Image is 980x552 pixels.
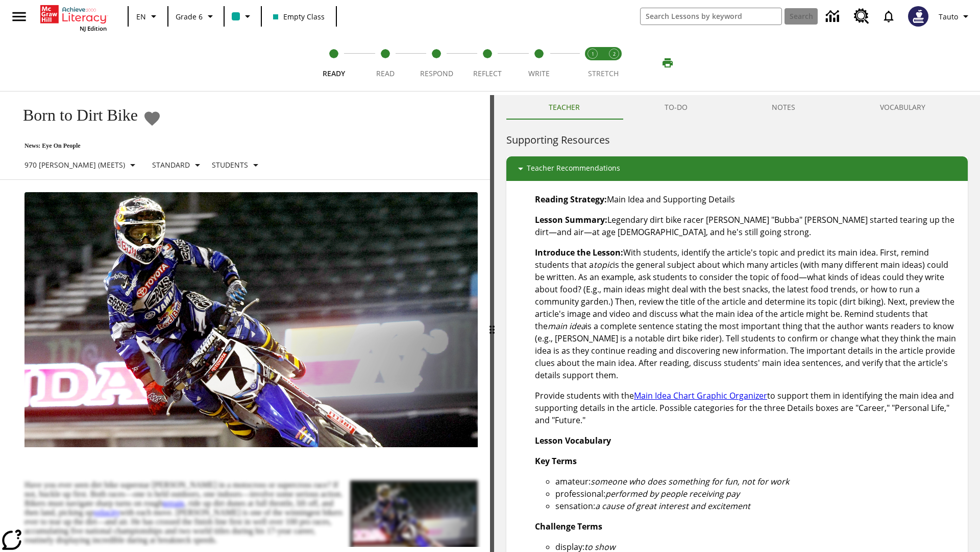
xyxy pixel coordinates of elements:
[12,106,138,125] h1: Born to Dirt Bike
[407,35,466,91] button: Respond step 3 of 5
[875,3,902,30] a: Notifications
[24,159,125,170] p: 970 [PERSON_NAME] (Meets)
[4,2,34,32] button: Open side menu
[535,521,602,532] strong: Challenge Terms
[848,3,875,30] a: Resource Center, Will open in new tab
[506,132,968,148] h6: Supporting Resources
[535,247,623,258] strong: Introduce the Lesson:
[605,488,740,499] em: performed by people receiving pay
[355,35,414,91] button: Read step 2 of 5
[535,246,960,381] p: With students, identify the article's topic and predict its main idea. First, remind students tha...
[40,3,107,32] div: Home
[535,389,960,426] p: Provide students with the to support them in identifying the main idea and supporting details in ...
[535,194,607,205] strong: Reading Strategy:
[304,35,363,91] button: Ready step 1 of 5
[20,156,143,174] button: Select Lexile, 970 Lexile (Meets)
[12,142,266,150] p: News: Eye On People
[592,51,594,57] text: 1
[458,35,517,91] button: Reflect step 4 of 5
[509,35,569,91] button: Write step 5 of 5
[420,68,453,78] span: Respond
[535,193,960,205] p: Main Idea and Supporting Details
[641,8,781,25] input: search field
[595,500,750,512] em: a cause of great interest and excitement
[599,35,629,91] button: Stretch Respond step 2 of 2
[613,51,616,57] text: 2
[535,214,960,238] p: Legendary dirt bike racer [PERSON_NAME] "Bubba" [PERSON_NAME] started tearing up the dirt—and air...
[152,159,190,170] p: Standard
[555,488,960,500] li: professional:
[273,11,325,22] span: Empty Class
[136,11,146,22] span: EN
[535,214,607,225] strong: Lesson Summary:
[535,435,611,446] strong: Lesson Vocabulary
[578,35,607,91] button: Stretch Read step 1 of 2
[506,95,622,120] button: Teacher
[651,54,684,72] button: Print
[506,95,968,120] div: Instructional Panel Tabs
[535,455,577,467] strong: Key Terms
[555,500,960,512] li: sensation:
[634,390,767,401] a: Main Idea Chart Graphic Organizer
[208,156,266,174] button: Select Student
[24,192,478,448] img: Motocross racer James Stewart flies through the air on his dirt bike.
[820,3,848,31] a: Data Center
[80,25,107,32] span: NJ Edition
[594,259,613,270] em: topic
[171,7,220,26] button: Grade: Grade 6, Select a grade
[176,11,203,22] span: Grade 6
[591,476,789,487] em: someone who does something for fun, not for work
[588,68,619,78] span: STRETCH
[908,6,928,27] img: Avatar
[730,95,838,120] button: NOTES
[935,7,976,26] button: Profile/Settings
[622,95,730,120] button: TO-DO
[548,320,585,332] em: main idea
[143,109,161,127] button: Add to Favorites - Born to Dirt Bike
[212,159,248,170] p: Students
[939,11,958,22] span: Tauto
[838,95,968,120] button: VOCABULARY
[490,95,494,552] div: Press Enter or Spacebar and then press right and left arrow keys to move the slider
[473,68,502,78] span: Reflect
[527,163,620,175] p: Teacher Recommendations
[323,68,345,78] span: Ready
[148,156,208,174] button: Scaffolds, Standard
[376,68,395,78] span: Read
[528,68,550,78] span: Write
[228,7,258,26] button: Class color is teal. Change class color
[555,475,960,488] li: amateur:
[902,3,935,30] button: Select a new avatar
[506,156,968,181] div: Teacher Recommendations
[494,95,980,552] div: activity
[132,7,164,26] button: Language: EN, Select a language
